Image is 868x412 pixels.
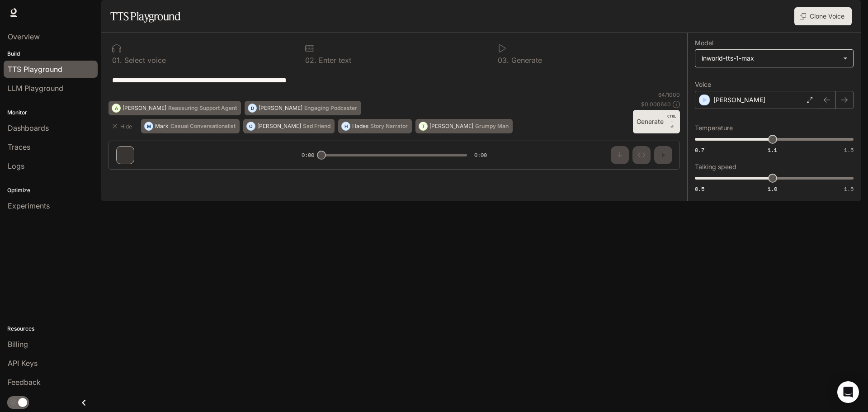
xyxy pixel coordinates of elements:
span: 1.0 [768,185,777,193]
p: Model [695,40,713,46]
button: D[PERSON_NAME]Engaging Podcaster [245,101,361,115]
p: Temperature [695,125,733,131]
p: [PERSON_NAME] [259,105,302,111]
button: MMarkCasual Conversationalist [141,119,240,133]
button: Hide [108,119,137,133]
p: Talking speed [695,164,736,170]
div: Open Intercom Messenger [837,381,859,403]
p: CTRL + [667,114,676,124]
p: Reassuring Support Agent [168,105,237,111]
p: $ 0.000640 [641,100,671,108]
p: Grumpy Man [475,123,509,129]
p: Generate [509,57,542,64]
div: T [419,119,427,133]
p: Engaging Podcaster [304,105,357,111]
h1: TTS Playground [110,7,180,25]
p: 0 2 . [305,57,316,64]
div: O [247,119,255,133]
button: O[PERSON_NAME]Sad Friend [243,119,335,133]
span: 0.7 [695,146,704,154]
p: Voice [695,81,711,88]
p: [PERSON_NAME] [713,95,765,104]
span: 1.5 [844,185,854,193]
div: H [342,119,350,133]
button: Clone Voice [794,7,852,25]
p: Story Narrator [370,123,408,129]
div: inworld-tts-1-max [702,54,839,63]
span: 1.1 [768,146,777,154]
button: A[PERSON_NAME]Reassuring Support Agent [108,101,241,115]
span: 0.5 [695,185,704,193]
p: ⏎ [667,114,676,130]
button: GenerateCTRL +⏎ [633,110,680,133]
p: 64 / 1000 [658,91,680,99]
div: M [145,119,153,133]
p: Mark [155,123,169,129]
p: 0 1 . [112,57,122,64]
p: Select voice [122,57,166,64]
p: 0 3 . [498,57,509,64]
div: A [112,101,120,115]
p: [PERSON_NAME] [257,123,301,129]
p: Hades [352,123,368,129]
div: inworld-tts-1-max [695,50,853,67]
p: [PERSON_NAME] [123,105,166,111]
div: D [248,101,256,115]
span: 1.5 [844,146,854,154]
p: [PERSON_NAME] [429,123,473,129]
p: Enter text [316,57,351,64]
p: Sad Friend [303,123,330,129]
button: T[PERSON_NAME]Grumpy Man [415,119,513,133]
p: Casual Conversationalist [170,123,236,129]
button: HHadesStory Narrator [338,119,412,133]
